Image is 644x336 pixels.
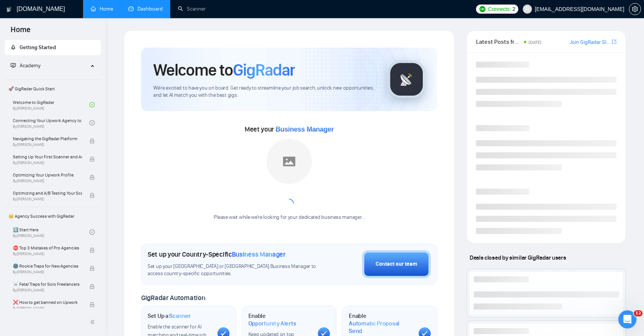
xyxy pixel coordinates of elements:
[13,280,82,288] span: ☠️ Fatal Traps for Solo Freelancers
[13,115,89,131] a: Connecting Your Upwork Agency to GigRadarBy[PERSON_NAME]
[13,179,82,183] span: By [PERSON_NAME]
[512,5,515,13] span: 2
[13,142,82,147] span: By [PERSON_NAME]
[89,302,95,307] span: lock
[13,153,82,161] span: Setting Up Your First Scanner and Auto-Bidder
[634,310,642,316] span: 12
[20,62,40,69] span: Academy
[11,62,40,69] span: Academy
[629,3,641,15] button: setting
[284,198,294,209] span: loading
[629,6,641,12] a: setting
[13,252,82,256] span: By [PERSON_NAME]
[612,38,616,45] a: export
[13,224,89,240] a: 1️⃣ Start HereBy[PERSON_NAME]
[476,37,522,46] span: Latest Posts from the GigRadar Community
[169,312,190,320] span: Scanner
[13,244,82,252] span: ⛔ Top 3 Mistakes of Pro Agencies
[89,229,95,235] span: check-circle
[349,312,413,334] h1: Enable
[128,6,163,12] a: dashboardDashboard
[245,125,334,133] span: Meet your
[248,312,312,327] h1: Enable
[89,284,95,289] span: lock
[5,24,37,40] span: Home
[148,263,317,277] span: Set up your [GEOGRAPHIC_DATA] or [GEOGRAPHIC_DATA] Business Manager to access country-specific op...
[13,135,82,142] span: Navigating the GigRadar Platform
[148,250,286,259] h1: Set up your Country-Specific
[89,102,95,107] span: check-circle
[13,96,89,113] a: Welcome to GigRadarBy[PERSON_NAME]
[11,45,16,50] span: rocket
[5,209,100,224] span: 👑 Agency Success with GigRadar
[89,248,95,253] span: lock
[629,6,641,12] span: setting
[248,320,296,327] span: Opportunity Alerts
[178,6,206,12] a: searchScanner
[13,171,82,179] span: Optimizing Your Upwork Profile
[618,310,636,328] iframe: Intercom live chat
[479,6,485,12] img: upwork-logo.png
[13,189,82,197] span: Optimizing and A/B Testing Your Scanner for Better Results
[362,250,431,278] button: Contact our team
[89,138,95,144] span: lock
[232,250,286,259] span: Business Manager
[13,306,82,311] span: By [PERSON_NAME]
[209,214,369,221] div: Please wait while we're looking for your dedicated business manager...
[13,197,82,201] span: By [PERSON_NAME]
[141,294,205,302] span: GigRadar Automation
[91,6,113,12] a: homeHome
[233,60,295,80] span: GigRadar
[5,81,100,96] span: 🚀 GigRadar Quick Start
[11,63,16,68] span: fund-projection-screen
[89,193,95,198] span: lock
[467,251,569,264] span: Deals closed by similar GigRadar users
[89,156,95,162] span: lock
[5,40,101,55] li: Getting Started
[388,60,425,98] img: gigradar-logo.png
[570,38,610,46] a: Join GigRadar Slack Community
[13,161,82,165] span: By [PERSON_NAME]
[148,312,190,320] h1: Set Up a
[13,299,82,306] span: ❌ How to get banned on Upwork
[376,260,417,268] div: Contact our team
[90,318,97,326] span: double-left
[89,175,95,180] span: lock
[488,5,511,13] span: Connects:
[267,139,312,184] img: placeholder.png
[525,6,530,12] span: user
[153,85,375,99] span: We're excited to have you on board. Get ready to streamline your job search, unlock new opportuni...
[276,125,334,133] span: Business Manager
[13,288,82,293] span: By [PERSON_NAME]
[13,270,82,274] span: By [PERSON_NAME]
[20,44,56,51] span: Getting Started
[89,266,95,271] span: lock
[6,3,12,15] img: logo
[13,262,82,270] span: 🌚 Rookie Traps for New Agencies
[89,120,95,125] span: check-circle
[612,39,616,45] span: export
[349,320,413,334] span: Automatic Proposal Send
[528,40,541,45] span: [DATE]
[153,60,295,80] h1: Welcome to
